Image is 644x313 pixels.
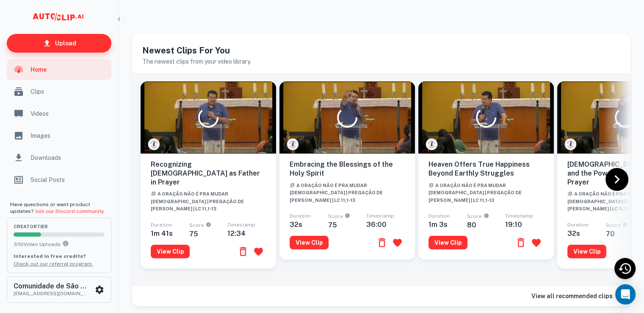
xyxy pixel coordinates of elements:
[328,221,367,229] h6: 75
[467,214,506,221] span: Score
[290,160,405,178] h6: Embracing the Blessings of the Holy Spirit
[428,160,544,178] h6: Heaven Offers True Happiness Beyond Earthly Struggles
[142,44,620,57] h5: Newest Clips For You
[62,240,69,247] svg: You can upload 10 videos per month on the creator tier. Upgrade to upload more.
[428,181,522,204] a: A Oração Não É Pra Mudar [DEMOGRAPHIC_DATA] | Pregação de [PERSON_NAME] | Lc 11,1-13
[35,208,105,214] a: Join our Discord community.
[204,223,211,230] div: An AI-calculated score on a clip's engagement potential, scored from 0 to 100.
[290,236,329,249] button: View Clip
[189,223,228,230] span: Score
[14,290,90,297] p: [EMAIL_ADDRESS][DOMAIN_NAME]
[428,236,467,249] button: View Clip
[343,214,350,221] div: An AI-calculated score on a clip's engagement potential, scored from 0 to 100.
[567,229,606,238] h6: 32 s
[14,240,105,248] p: 3 / 10 Video Uploads
[189,230,228,238] h6: 75
[615,284,636,305] div: Open Intercom Messenger
[7,218,111,273] button: creatorTier3/10Video UploadsYou can upload 10 videos per month on the creator tier. Upgrade to up...
[7,148,111,168] a: Downloads
[151,160,266,187] h6: Recognizing [DEMOGRAPHIC_DATA] as Father in Prayer
[567,245,606,258] button: View Clip
[567,222,589,228] span: Duration
[531,291,613,301] h6: View all recommended clips
[428,183,522,203] span: A Oração Não É Pra Mudar [DEMOGRAPHIC_DATA] | Pregação de [PERSON_NAME] | Lc 11,1-13
[151,229,189,238] h6: 1m 41 s
[7,170,111,190] a: Social Posts
[30,131,106,140] span: Images
[428,221,467,229] h6: 1m 3 s
[7,103,111,124] a: Videos
[14,261,93,267] a: Check out our referral program.
[614,258,636,279] div: Recent Activity
[290,213,311,219] span: Duration
[482,214,489,221] div: An AI-calculated score on a clip's engagement potential, scored from 0 to 100.
[30,153,106,162] span: Downloads
[328,214,367,221] span: Score
[30,87,106,96] span: Clips
[7,277,111,303] button: Comunidade de São Pio X[EMAIL_ADDRESS][DOMAIN_NAME]
[30,65,106,74] span: Home
[290,221,328,229] h6: 32 s
[55,39,76,48] p: Upload
[7,59,111,80] a: Home
[14,283,90,290] h6: Comunidade de São Pio X
[151,189,244,212] a: A Oração Não É Pra Mudar [DEMOGRAPHIC_DATA] | Pregação de [PERSON_NAME] | Lc 11,1-13
[505,221,544,229] h6: 19:10
[227,229,266,238] h6: 12:34
[7,81,111,102] a: Clips
[366,221,405,229] h6: 36:00
[290,183,383,203] span: A Oração Não É Pra Mudar [DEMOGRAPHIC_DATA] | Pregação de [PERSON_NAME] | Lc 11,1-13
[10,201,105,214] span: Have questions or want product updates?
[7,126,111,146] a: Images
[505,213,533,219] span: Timestamp
[14,252,105,260] p: Interested in free credits?
[290,181,383,204] a: A Oração Não É Pra Mudar [DEMOGRAPHIC_DATA] | Pregação de [PERSON_NAME] | Lc 11,1-13
[467,221,506,229] h6: 80
[14,224,105,229] span: creator Tier
[30,109,106,118] span: Videos
[142,57,620,66] h6: The newest clips from your video library.
[7,34,111,53] a: Upload
[428,213,450,219] span: Duration
[30,175,106,184] span: Social Posts
[151,222,172,228] span: Duration
[366,213,394,219] span: Timestamp
[151,191,244,211] span: A Oração Não É Pra Mudar [DEMOGRAPHIC_DATA] | Pregação de [PERSON_NAME] | Lc 11,1-13
[227,222,255,228] span: Timestamp
[151,245,190,258] button: View Clip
